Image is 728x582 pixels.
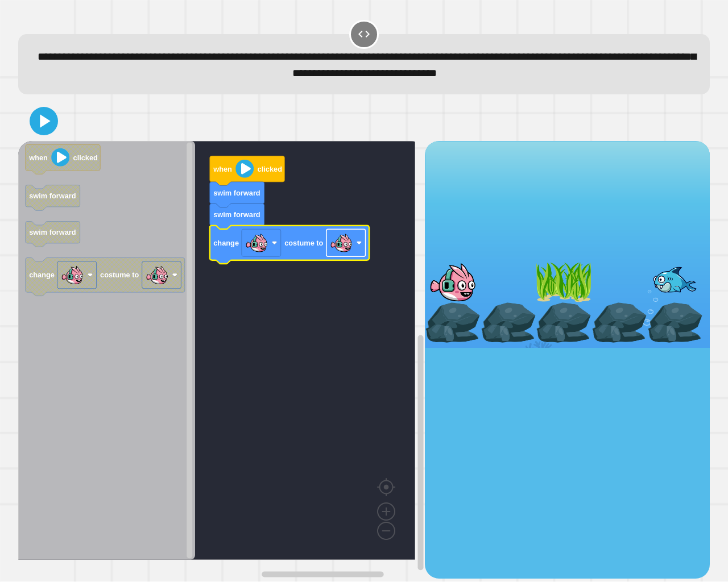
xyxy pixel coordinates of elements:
[213,165,232,173] text: when
[29,228,76,237] text: swim forward
[213,239,239,247] text: change
[29,192,76,201] text: swim forward
[213,211,260,219] text: swim forward
[213,189,260,197] text: swim forward
[73,153,98,162] text: clicked
[18,141,425,578] div: Blockly Workspace
[28,153,48,162] text: when
[29,271,55,280] text: change
[258,165,282,173] text: clicked
[100,271,139,280] text: costume to
[284,239,323,247] text: costume to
